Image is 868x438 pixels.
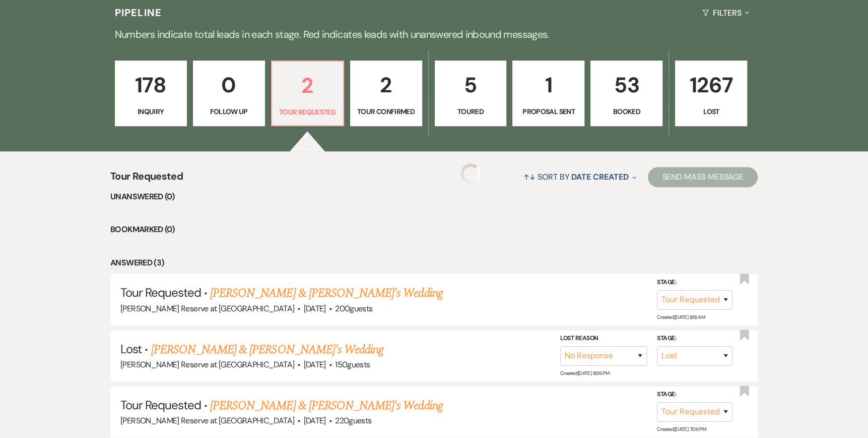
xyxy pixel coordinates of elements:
[121,68,180,102] p: 178
[199,106,258,117] p: Follow Up
[657,333,732,344] label: Stage:
[648,167,758,187] button: Send Mass Message
[657,389,732,400] label: Stage:
[519,68,578,102] p: 1
[304,415,326,426] span: [DATE]
[597,68,656,102] p: 53
[357,68,416,102] p: 2
[512,61,584,126] a: 1Proposal Sent
[115,61,187,126] a: 178Inquiry
[120,285,201,300] span: Tour Requested
[120,359,294,370] span: [PERSON_NAME] Reserve at [GEOGRAPHIC_DATA]
[560,370,609,376] span: Created: [DATE] 8:56 PM
[657,426,706,432] span: Created: [DATE] 7:06 PM
[120,303,294,314] span: [PERSON_NAME] Reserve at [GEOGRAPHIC_DATA]
[335,415,371,426] span: 220 guests
[682,68,741,102] p: 1267
[115,6,162,20] h3: Pipeline
[110,190,758,203] li: Unanswered (0)
[335,359,370,370] span: 150 guests
[657,313,705,320] span: Created: [DATE] 8:18 AM
[523,172,536,182] span: ↑↓
[441,106,500,117] p: Toured
[110,223,758,236] li: Bookmarked (0)
[675,61,747,126] a: 1267Lost
[441,68,500,102] p: 5
[210,284,443,302] a: [PERSON_NAME] & [PERSON_NAME]'s Wedding
[590,61,662,126] a: 53Booked
[335,303,372,314] span: 200 guests
[278,106,337,118] p: Tour Requested
[597,106,656,117] p: Booked
[199,68,258,102] p: 0
[682,106,741,117] p: Lost
[435,61,507,126] a: 5Toured
[193,61,265,126] a: 0Follow Up
[571,172,628,182] span: Date Created
[210,397,443,415] a: [PERSON_NAME] & [PERSON_NAME]'s Wedding
[120,397,201,413] span: Tour Requested
[304,303,326,314] span: [DATE]
[120,341,142,357] span: Lost
[519,163,640,190] button: Sort By Date Created
[120,415,294,426] span: [PERSON_NAME] Reserve at [GEOGRAPHIC_DATA]
[151,341,384,359] a: [PERSON_NAME] & [PERSON_NAME]'s Wedding
[121,106,180,117] p: Inquiry
[110,256,758,269] li: Answered (3)
[357,106,416,117] p: Tour Confirmed
[278,69,337,102] p: 2
[72,26,797,42] p: Numbers indicate total leads in each stage. Red indicates leads with unanswered inbound messages.
[304,359,326,370] span: [DATE]
[110,169,183,190] span: Tour Requested
[460,163,481,184] img: loading spinner
[657,277,732,288] label: Stage:
[350,61,422,126] a: 2Tour Confirmed
[560,333,647,344] label: Lost Reason
[519,106,578,117] p: Proposal Sent
[271,61,344,126] a: 2Tour Requested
